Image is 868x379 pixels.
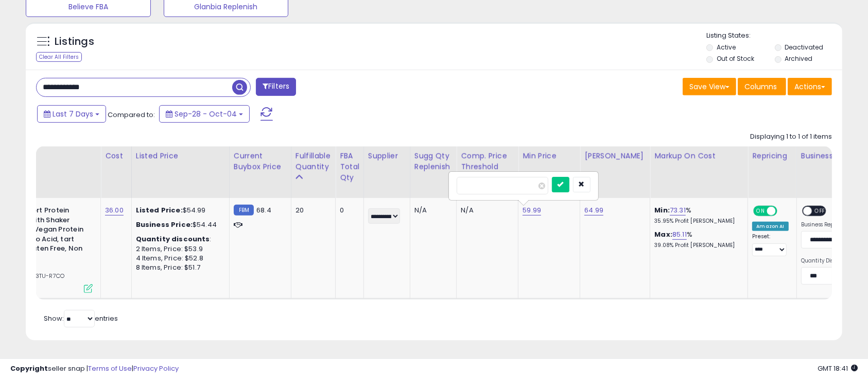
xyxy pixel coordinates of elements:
[706,31,842,41] p: Listing States:
[683,78,736,95] button: Save View
[136,205,183,215] b: Listed Price:
[785,54,812,63] label: Archived
[136,234,210,244] b: Quantity discounts
[752,151,792,161] div: Repricing
[654,218,740,225] p: 35.95% Profit [PERSON_NAME]
[776,207,792,216] span: OFF
[461,206,510,215] div: N/A
[55,35,94,49] h5: Listings
[672,229,687,240] a: 85.11
[108,110,155,120] span: Compared to:
[414,151,453,172] div: Sugg Qty Replenish
[234,151,287,172] div: Current Buybox Price
[136,220,221,229] div: $54.44
[44,314,118,323] span: Show: entries
[136,254,221,263] div: 4 Items, Price: $52.8
[414,206,449,215] div: N/A
[654,230,740,249] div: %
[812,207,828,216] span: OFF
[654,205,670,215] b: Min:
[133,364,179,373] a: Privacy Policy
[256,78,296,96] button: Filters
[654,206,740,225] div: %
[10,364,48,373] strong: Copyright
[136,244,221,254] div: 2 Items, Price: $53.9
[717,43,736,52] label: Active
[654,229,672,239] b: Max:
[670,205,686,216] a: 73.31
[136,151,225,161] div: Listed Price
[752,222,788,231] div: Amazon AI
[650,146,748,198] th: The percentage added to the cost of goods (COGS) that forms the calculator for Min & Max prices.
[88,364,132,373] a: Terms of Use
[136,235,221,244] div: :
[818,364,858,373] span: 2025-10-12 18:41 GMT
[368,151,406,161] div: Supplier
[105,151,127,161] div: Cost
[654,242,740,249] p: 39.08% Profit [PERSON_NAME]
[296,206,327,215] div: 20
[105,205,124,216] a: 36.00
[296,151,331,172] div: Fulfillable Quantity
[136,206,221,215] div: $54.99
[363,146,410,198] th: CSV column name: cust_attr_1_Supplier
[584,151,646,161] div: [PERSON_NAME]
[340,206,356,215] div: 0
[744,81,777,92] span: Columns
[234,205,254,216] small: FBM
[717,54,754,63] label: Out of Stock
[461,151,514,172] div: Comp. Price Threshold
[750,132,832,142] div: Displaying 1 to 1 of 1 items
[37,105,106,123] button: Last 7 Days
[523,151,576,161] div: Min Price
[788,78,832,95] button: Actions
[159,105,250,123] button: Sep-28 - Oct-04
[53,109,93,119] span: Last 7 Days
[785,43,823,52] label: Deactivated
[136,220,193,229] b: Business Price:
[410,146,457,198] th: Please note that this number is a calculation based on your required days of coverage and your ve...
[340,151,359,183] div: FBA Total Qty
[36,52,82,62] div: Clear All Filters
[755,207,768,216] span: ON
[584,205,603,216] a: 64.99
[738,78,786,95] button: Columns
[523,205,541,216] a: 59.99
[256,205,271,215] span: 68.4
[175,109,237,119] span: Sep-28 - Oct-04
[752,233,788,256] div: Preset:
[654,151,743,161] div: Markup on Cost
[10,364,179,374] div: seller snap | |
[136,263,221,272] div: 8 Items, Price: $51.7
